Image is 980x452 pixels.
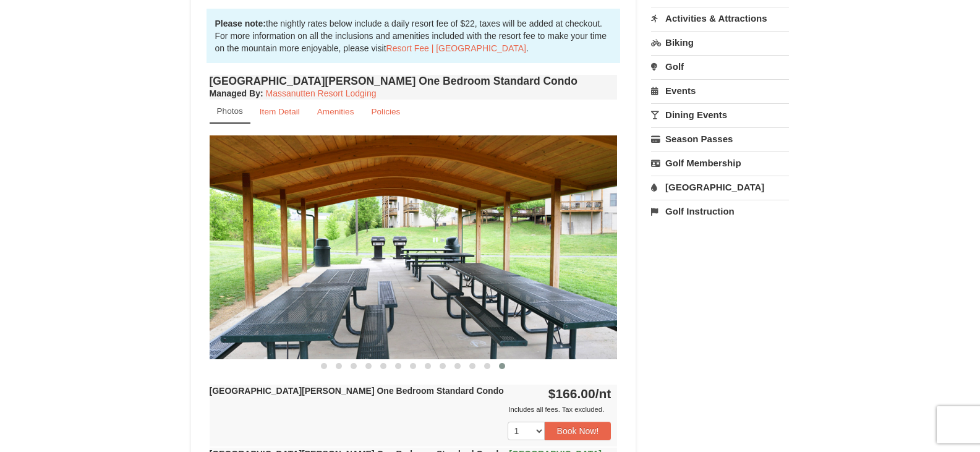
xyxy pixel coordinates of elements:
a: Massanutten Resort Lodging [266,88,377,98]
small: Amenities [317,107,354,116]
a: Dining Events [651,103,789,126]
h4: [GEOGRAPHIC_DATA][PERSON_NAME] One Bedroom Standard Condo [210,75,618,87]
img: 18876286-201-f34aeefb.jpg [210,135,618,359]
a: Policies [363,100,408,124]
a: Photos [210,100,250,124]
a: Season Passes [651,127,789,150]
a: Events [651,79,789,102]
a: [GEOGRAPHIC_DATA] [651,176,789,198]
strong: : [210,88,263,98]
a: Amenities [309,100,362,124]
a: Item Detail [252,100,308,124]
strong: $166.00 [548,386,611,401]
small: Policies [371,107,400,116]
span: /nt [595,386,611,401]
strong: [GEOGRAPHIC_DATA][PERSON_NAME] One Bedroom Standard Condo [210,386,504,396]
span: Managed By [210,88,260,98]
a: Resort Fee | [GEOGRAPHIC_DATA] [386,43,526,53]
a: Biking [651,31,789,54]
small: Item Detail [260,107,300,116]
a: Activities & Attractions [651,7,789,30]
button: Book Now! [545,422,611,440]
a: Golf Instruction [651,200,789,223]
div: the nightly rates below include a daily resort fee of $22, taxes will be added at checkout. For m... [207,9,621,63]
a: Golf [651,55,789,78]
small: Photos [217,106,243,116]
a: Golf Membership [651,151,789,174]
strong: Please note: [215,19,266,28]
div: Includes all fees. Tax excluded. [210,403,611,416]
